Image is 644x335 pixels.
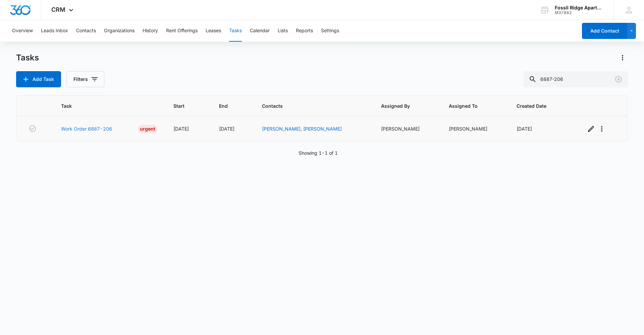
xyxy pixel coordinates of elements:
span: Task [61,102,148,109]
button: Contacts [76,20,96,42]
input: Search Tasks [523,71,628,87]
button: Calendar [250,20,270,42]
div: [PERSON_NAME] [381,125,433,132]
div: account id [555,10,604,15]
a: [PERSON_NAME], [PERSON_NAME] [262,126,342,132]
span: Contacts [262,102,355,109]
button: Reports [296,20,313,42]
button: Leads Inbox [41,20,68,42]
button: Add Task [16,71,61,87]
button: Filters [66,71,104,87]
button: Actions [617,52,628,63]
a: Work Order 6887-206 [61,125,112,132]
button: Leases [206,20,221,42]
div: Urgent [138,125,157,133]
div: account name [555,5,604,10]
span: [DATE] [173,126,189,132]
span: Assigned By [381,102,423,109]
button: Settings [321,20,339,42]
p: Showing 1-1 of 1 [299,149,338,156]
span: [DATE] [517,126,532,132]
span: Start [173,102,193,109]
span: End [219,102,236,109]
h1: Tasks [16,53,39,63]
button: Clear [613,74,624,85]
span: CRM [51,6,65,13]
button: Overview [12,20,33,42]
span: [DATE] [219,126,234,132]
button: Organizations [104,20,135,42]
span: Created Date [517,102,560,109]
button: History [143,20,158,42]
span: Assigned To [449,102,491,109]
button: Add Contact [582,23,627,39]
div: [PERSON_NAME] [449,125,500,132]
button: Lists [278,20,288,42]
button: Rent Offerings [166,20,198,42]
button: Tasks [229,20,242,42]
